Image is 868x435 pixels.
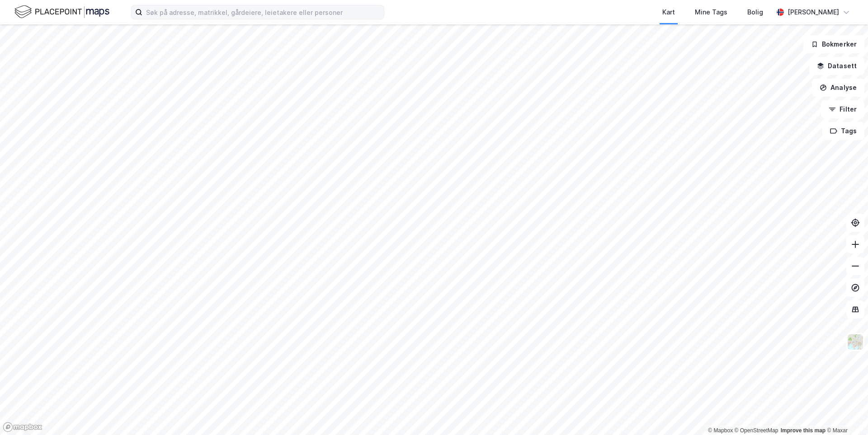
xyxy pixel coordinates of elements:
button: Datasett [809,57,864,75]
button: Tags [822,122,864,140]
div: Kontrollprogram for chat [823,392,868,435]
button: Analyse [812,79,864,97]
button: Bokmerker [803,35,864,53]
div: Mine Tags [695,7,727,18]
button: Filter [821,100,864,118]
iframe: Chat Widget [823,392,868,435]
input: Søk på adresse, matrikkel, gårdeiere, leietakere eller personer [142,5,384,19]
a: Mapbox [708,427,733,434]
a: Improve this map [781,427,826,434]
div: Bolig [747,7,763,18]
a: OpenStreetMap [735,427,778,434]
div: Kart [662,7,675,18]
img: Z [847,333,864,351]
img: logo.f888ab2527a4732fd821a326f86c7f29.svg [14,4,109,20]
div: [PERSON_NAME] [788,7,839,18]
a: Mapbox homepage [3,422,42,432]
